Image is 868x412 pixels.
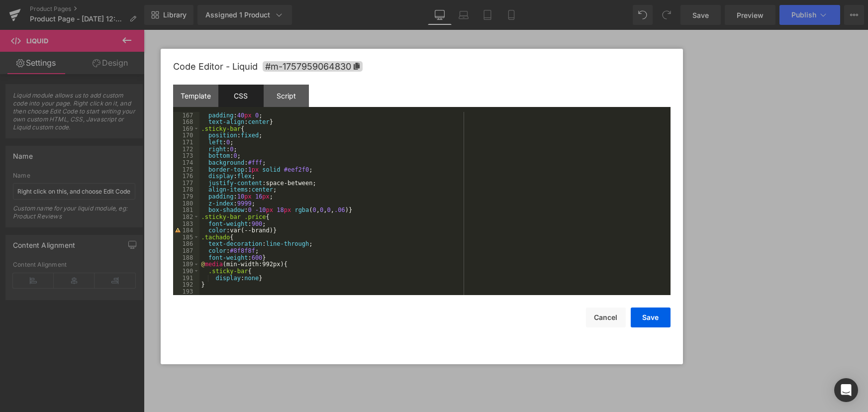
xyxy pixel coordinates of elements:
div: 171 [173,139,199,146]
div: Template [173,85,218,107]
div: 167 [173,112,199,119]
div: 183 [173,220,199,227]
div: 191 [173,275,199,282]
button: Cancel [586,308,626,327]
div: 185 [173,234,199,241]
div: Script [264,85,309,107]
span: Code Editor - Liquid [173,61,258,72]
div: 168 [173,118,199,125]
div: 179 [173,193,199,200]
div: 170 [173,132,199,139]
div: 188 [173,254,199,261]
div: 189 [173,261,199,268]
div: CSS [218,85,264,107]
div: 182 [173,213,199,220]
button: Save [631,308,671,327]
div: 175 [173,166,199,173]
div: 180 [173,200,199,207]
div: 187 [173,247,199,254]
div: 178 [173,186,199,193]
span: Click to copy [263,61,363,72]
div: 184 [173,227,199,234]
div: 186 [173,240,199,247]
div: 176 [173,173,199,180]
div: 177 [173,180,199,187]
div: 169 [173,125,199,132]
div: 190 [173,268,199,275]
div: 174 [173,159,199,166]
div: 173 [173,152,199,159]
div: 181 [173,206,199,213]
div: 172 [173,146,199,153]
div: 193 [173,288,199,295]
div: Open Intercom Messenger [834,378,858,402]
div: 192 [173,281,199,288]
